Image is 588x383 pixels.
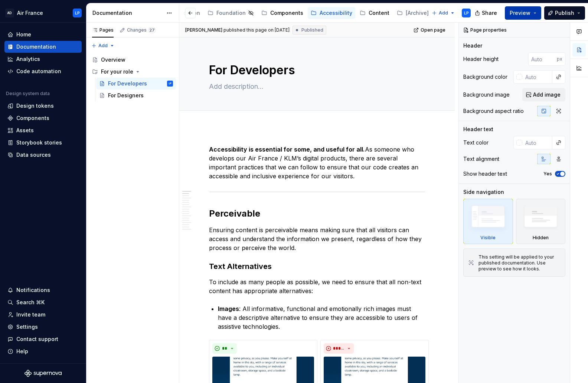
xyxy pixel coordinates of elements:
a: Storybook stories [4,137,82,149]
h2: Perceivable [209,208,425,220]
a: Foundation [205,7,257,19]
a: Overview [89,54,176,66]
div: LP [169,80,171,87]
button: Add [89,40,117,51]
button: ADAir FranceLP [1,5,85,21]
div: For your role [101,68,133,75]
button: Notifications [4,284,82,296]
div: For your role [89,66,176,78]
span: Share [482,9,497,17]
div: Home [16,31,31,38]
button: Add [429,8,457,18]
p: : All informative, functional and emotionally rich images must have a descriptive alternative to ... [218,304,425,331]
div: published this page on [DATE] [223,27,290,33]
a: Settings [4,321,82,333]
div: Page tree [66,6,310,20]
div: For Designers [108,92,144,99]
label: Yes [543,171,552,177]
div: Header height [463,55,499,63]
button: Share [471,6,502,20]
div: Content [369,9,389,17]
span: Add [98,43,108,49]
span: Publish [555,9,574,17]
a: Home [4,29,82,40]
button: Contact support [4,333,82,345]
div: Header text [463,126,493,133]
div: This setting will be applied to your published documentation. Use preview to see how it looks. [478,254,561,272]
div: [Archive] [406,9,429,17]
div: Hidden [516,199,566,244]
button: Preview [505,6,541,20]
div: Analytics [16,55,40,63]
div: Design system data [6,91,50,97]
div: LP [464,10,469,16]
div: Data sources [16,151,51,159]
div: Visible [480,235,496,241]
input: Auto [528,52,557,66]
a: Content [357,7,392,19]
span: Add [439,10,448,16]
a: Design tokens [4,100,82,112]
a: Open page [411,25,449,35]
strong: Images [218,305,239,312]
a: [Archive] [394,7,440,19]
div: Search ⌘K [16,299,45,306]
input: Auto [522,136,552,149]
div: Page tree [89,54,176,101]
h3: Text Alternatives [209,261,425,272]
svg: Supernova Logo [24,370,62,377]
a: For Designers [96,90,176,101]
div: Text color [463,139,489,146]
div: Help [16,348,28,355]
a: Components [258,7,306,19]
div: Invite team [16,311,45,318]
div: Contact support [16,335,58,343]
a: Data sources [4,149,82,161]
div: Text alignment [463,155,499,163]
div: Header [463,42,482,49]
a: For DevelopersLP [96,78,176,90]
div: Accessibility [320,9,352,17]
div: Side navigation [463,188,504,196]
a: Components [4,112,82,124]
button: Help [4,345,82,357]
a: Accessibility [308,7,355,19]
div: LP [75,10,80,16]
div: Design tokens [16,102,54,110]
div: Overview [101,56,125,64]
div: Foundation [216,9,246,17]
a: Invite team [4,309,82,321]
span: 27 [148,27,156,33]
div: Pages [92,27,114,33]
p: Ensuring content is perceivable means making sure that all visitors can access and understand the... [209,225,425,252]
div: For Developers [108,80,147,87]
textarea: For Developers [208,61,424,79]
div: Documentation [92,9,163,17]
div: AD [5,9,14,17]
div: Notifications [16,286,50,294]
div: Background image [463,91,510,98]
div: Hidden [533,235,549,241]
div: Changes [127,27,156,33]
input: Auto [522,70,552,84]
div: Background color [463,73,507,81]
a: Documentation [4,41,82,53]
div: Assets [16,127,34,134]
div: Components [270,9,303,17]
span: Preview [510,9,530,17]
p: As someone who develops our Air France / KLM’s digital products, there are several important prac... [209,145,425,181]
a: Analytics [4,53,82,65]
div: Code automation [16,68,61,75]
div: Settings [16,323,38,331]
div: Background aspect ratio [463,107,524,115]
button: Publish [544,6,585,20]
div: Visible [463,199,513,244]
p: px [557,56,562,62]
div: Show header text [463,170,507,178]
strong: Accessibility is essential for some, and useful for all. [209,146,365,153]
span: Open page [421,27,445,33]
a: Code automation [4,65,82,77]
span: [PERSON_NAME] [185,27,222,33]
p: To include as many people as possible, we need to ensure that all non-text content has appropriat... [209,277,425,295]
